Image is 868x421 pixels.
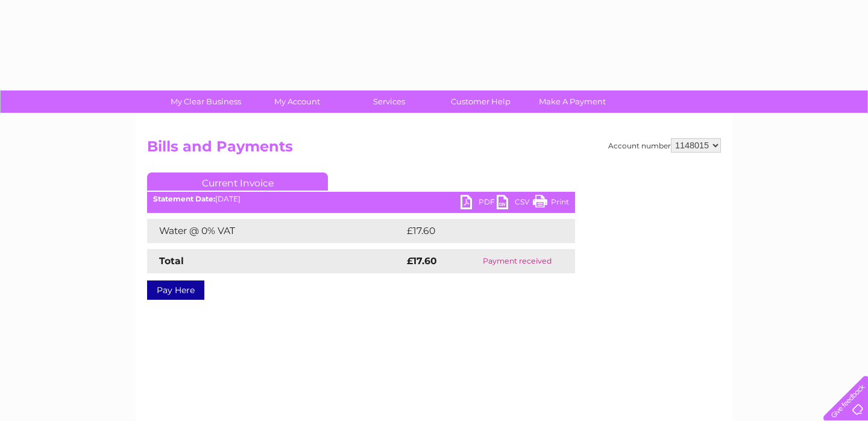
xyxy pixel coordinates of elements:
a: Make A Payment [523,90,622,113]
a: Pay Here [147,280,204,300]
td: Payment received [460,249,575,273]
strong: Total [159,255,184,267]
strong: £17.60 [407,255,437,267]
a: Print [533,195,569,212]
td: £17.60 [404,219,550,243]
a: CSV [497,195,533,212]
a: Customer Help [431,90,530,113]
h2: Bills and Payments [147,138,721,161]
div: Account number [608,138,721,153]
a: Services [339,90,439,113]
b: Statement Date: [153,194,215,203]
div: [DATE] [147,195,575,203]
a: Current Invoice [147,173,328,191]
a: My Account [248,90,347,113]
td: Water @ 0% VAT [147,219,404,243]
a: My Clear Business [156,90,256,113]
a: PDF [461,195,497,212]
